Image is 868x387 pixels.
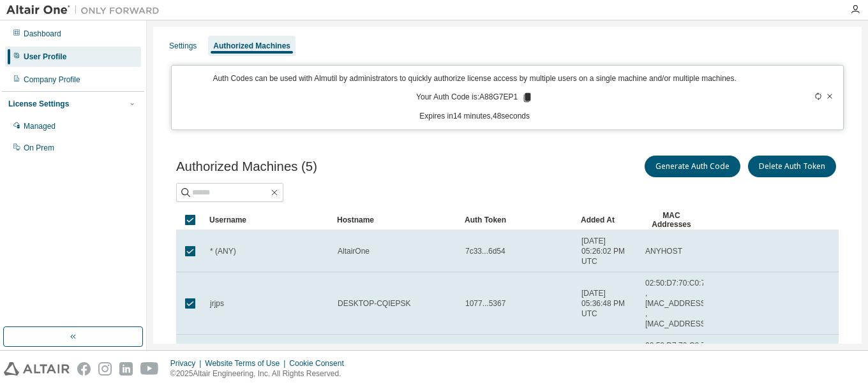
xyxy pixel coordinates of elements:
div: Website Terms of Use [205,358,289,369]
div: Privacy [170,358,205,369]
span: AltairOne [338,246,370,256]
p: Your Auth Code is: A88G7EP1 [416,92,533,103]
div: User Profile [24,52,66,62]
div: Managed [24,121,56,131]
div: Settings [169,41,197,51]
div: Cookie Consent [289,358,351,369]
p: © 2025 Altair Engineering, Inc. All Rights Reserved. [170,369,352,379]
div: Dashboard [24,29,61,39]
span: 7c33...6d54 [465,246,505,256]
img: linkedin.svg [119,362,133,376]
span: Authorized Machines (5) [176,159,317,174]
span: jrjps [210,298,224,309]
span: [DATE] 05:26:02 PM UTC [581,236,634,267]
div: On Prem [24,143,54,153]
img: Altair One [6,4,166,17]
div: Authorized Machines [213,41,290,51]
span: 1077...5367 [465,298,505,309]
div: Username [209,210,327,230]
p: Auth Codes can be used with Almutil by administrators to quickly authorize license access by mult... [179,73,770,84]
div: Company Profile [24,75,80,85]
div: MAC Addresses [645,210,698,230]
img: facebook.svg [77,362,91,376]
button: Delete Auth Token [748,156,836,177]
span: ANYHOST [645,246,682,256]
span: * (ANY) [210,246,236,256]
div: Hostname [337,210,454,230]
img: youtube.svg [140,362,159,376]
button: Generate Auth Code [645,156,740,177]
p: Expires in 14 minutes, 48 seconds [179,111,770,122]
img: altair_logo.svg [4,362,70,376]
img: instagram.svg [98,362,112,376]
span: 02:50:D7:70:C0:79 , [MAC_ADDRESS] , [MAC_ADDRESS] [645,278,710,329]
span: DESKTOP-CQIEPSK [338,298,410,309]
div: License Settings [8,99,69,109]
div: Added At [581,210,634,230]
div: Auth Token [465,210,571,230]
span: [DATE] 05:36:48 PM UTC [581,288,634,319]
